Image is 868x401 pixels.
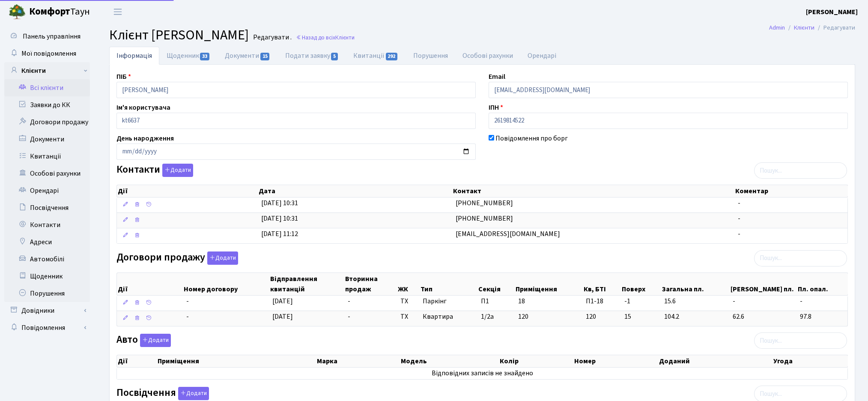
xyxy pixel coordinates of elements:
span: Мої повідомлення [21,49,76,58]
span: [DATE] 11:12 [261,229,298,239]
span: [DATE] [272,296,293,306]
input: Пошук... [754,162,847,179]
a: Довідники [4,302,90,319]
th: Дії [117,273,183,295]
a: Інформація [109,47,159,65]
span: - [738,214,740,223]
label: Посвідчення [116,387,209,400]
a: Всі клієнти [4,79,90,96]
span: 33 [200,53,209,60]
span: - [738,198,740,208]
a: Додати [138,332,171,347]
span: - [348,296,350,306]
span: [DATE] 10:31 [261,198,298,208]
span: 15 [260,53,270,60]
th: Номер договору [183,273,269,295]
a: Повідомлення [4,319,90,336]
span: ТХ [400,312,416,322]
span: - [733,296,793,306]
span: 18 [518,296,525,306]
th: Доданий [658,355,773,367]
button: Договори продажу [207,251,238,265]
th: Загальна пл. [661,273,730,295]
a: Додати [176,386,209,401]
b: [PERSON_NAME] [806,7,858,17]
label: Авто [116,334,171,347]
th: Секція [477,273,515,295]
th: Поверх [621,273,661,295]
td: Відповідних записів не знайдено [117,368,847,379]
a: Посвідчення [4,199,90,216]
span: 120 [586,312,617,322]
label: День народження [116,133,174,144]
a: Щоденник [159,47,218,65]
label: ІПН [489,102,503,113]
a: Квитанції [4,148,90,165]
a: Назад до всіхКлієнти [296,33,355,42]
span: 15 [624,312,657,322]
span: Панель управління [23,32,81,41]
th: Приміщення [515,273,583,295]
a: Заявки до КК [4,96,90,114]
span: - [186,312,189,321]
a: Клієнти [794,23,814,32]
th: Модель [400,355,499,367]
li: Редагувати [814,23,855,33]
nav: breadcrumb [756,19,868,37]
span: Клієнт [PERSON_NAME] [109,25,249,45]
span: 15.6 [664,296,726,306]
a: Порушення [406,47,455,65]
span: П1 [481,296,489,306]
input: Пошук... [754,250,847,266]
span: Паркінг [423,296,474,306]
button: Переключити навігацію [107,5,128,19]
span: - [348,312,350,321]
input: Пошук... [754,332,847,349]
a: Порушення [4,285,90,302]
span: 292 [386,53,398,60]
span: [DATE] 10:31 [261,214,298,223]
a: Орендарі [520,47,564,65]
a: Додати [160,162,193,177]
a: Особові рахунки [455,47,520,65]
span: - [800,296,844,306]
a: Подати заявку [278,47,346,65]
a: Контакти [4,216,90,233]
th: Тип [420,273,477,295]
span: 5 [331,53,338,60]
button: Посвідчення [178,387,209,400]
a: Автомобілі [4,251,90,268]
b: Комфорт [29,5,70,18]
th: Угода [773,355,847,367]
th: Відправлення квитанцій [269,273,345,295]
th: Пл. опал. [797,273,848,295]
a: Додати [205,250,238,265]
a: Admin [769,23,785,32]
th: ЖК [397,273,420,295]
a: Мої повідомлення [4,45,90,62]
span: ТХ [400,296,416,306]
th: Вторинна продаж [344,273,397,295]
span: 97.8 [800,312,844,322]
span: П1-18 [586,296,617,306]
a: Особові рахунки [4,165,90,182]
button: Авто [140,334,171,347]
a: Документи [218,47,277,65]
span: 104.2 [664,312,726,322]
span: Таун [29,5,90,19]
span: 62.6 [733,312,793,322]
th: Марка [316,355,400,367]
th: Дії [117,355,157,367]
span: [EMAIL_ADDRESS][DOMAIN_NAME] [456,229,560,239]
th: Приміщення [157,355,316,367]
a: Щоденник [4,268,90,285]
img: logo.png [9,3,26,21]
span: -1 [624,296,657,306]
label: Email [489,72,505,82]
span: 1/2а [481,312,494,321]
small: Редагувати . [251,33,292,42]
a: Договори продажу [4,114,90,131]
span: Квартира [423,312,474,322]
th: [PERSON_NAME] пл. [730,273,797,295]
th: Дії [117,185,258,197]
